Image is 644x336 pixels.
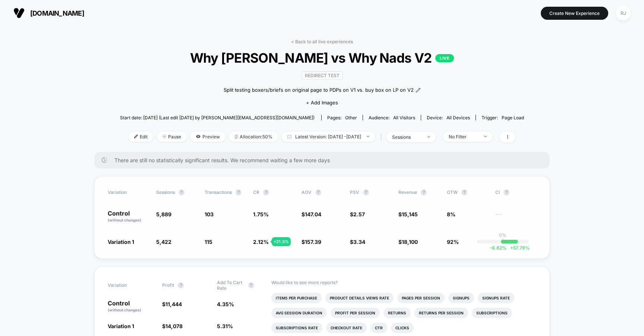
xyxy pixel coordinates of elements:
img: end [162,135,166,138]
span: Pause [157,132,187,142]
span: 4.35 % [217,301,234,307]
span: 57.79 % [506,245,530,251]
span: [DOMAIN_NAME] [30,9,84,17]
li: Subscriptions Rate [271,323,322,333]
button: ? [263,189,269,195]
span: CI [495,189,536,195]
p: 0% [499,232,506,238]
span: 92% [447,239,459,245]
div: sessions [392,134,422,140]
span: Latest Version: [DATE] - [DATE] [282,132,375,142]
p: LIVE [435,54,454,62]
p: Control [108,210,149,223]
li: Subscriptions [472,308,512,318]
span: Why [PERSON_NAME] vs Why Nads V2 [140,50,503,66]
span: 5.31 % [217,323,233,329]
span: Edit [129,132,153,142]
div: Audience: [369,115,415,120]
span: Variation [108,280,149,291]
li: Product Details Views Rate [325,293,394,303]
div: RJ [616,6,631,21]
a: < Back to all live experiences [291,39,353,44]
button: ? [315,189,321,195]
span: $ [398,239,418,245]
span: Allocation: 50% [229,132,278,142]
span: OTW [447,189,488,195]
li: Checkout Rate [326,323,367,333]
span: $ [350,239,365,245]
span: There are still no statistically significant results. We recommend waiting a few more days [114,157,535,163]
span: $ [162,301,182,307]
span: --- [495,212,536,223]
button: ? [179,189,184,195]
span: 11,444 [165,301,182,307]
span: Split testing boxers/briefs on original page to PDPs on V1 vs. buy box on LP on V2 [224,87,414,94]
li: Ctr [370,323,387,333]
img: end [427,136,430,138]
span: 2.12 % [253,239,269,245]
span: Profit [162,282,174,288]
span: $ [162,323,183,329]
span: AOV [302,189,312,195]
span: all devices [446,115,470,120]
button: ? [363,189,369,195]
button: RJ [614,6,633,21]
span: + Add Images [306,100,338,106]
span: -6.82 % [490,245,506,251]
span: $ [302,211,321,217]
p: | [502,238,503,244]
span: Preview [190,132,225,142]
span: Transactions [205,189,232,195]
img: calendar [287,135,291,138]
span: 18,100 [402,239,418,245]
span: Start date: [DATE] (Last edit [DATE] by [PERSON_NAME][EMAIL_ADDRESS][DOMAIN_NAME]) [120,115,315,120]
li: Signups Rate [478,293,514,303]
li: Items Per Purchase [271,293,322,303]
span: Redirect Test [302,71,343,80]
span: Add To Cart Rate [217,280,244,291]
li: Returns Per Session [414,308,468,318]
div: Pages: [327,115,357,120]
button: ? [178,282,184,288]
span: 5,889 [156,211,171,217]
p: Would like to see more reports? [271,280,536,285]
img: end [484,136,487,137]
span: 1.75 % [253,211,269,217]
button: ? [461,189,467,195]
span: (without changes) [108,218,141,222]
span: All Visitors [393,115,415,120]
span: + [510,245,513,251]
img: end [367,136,369,137]
span: Variation [108,189,149,195]
span: Variation 1 [108,239,134,245]
p: Control [108,300,155,313]
li: Profit Per Session [331,308,380,318]
span: 8% [447,211,455,217]
li: Returns [383,308,411,318]
span: other [345,115,357,120]
span: 115 [205,239,212,245]
span: | [379,132,386,142]
span: Revenue [398,189,417,195]
span: 5,422 [156,239,171,245]
span: Device: [421,115,476,120]
button: ? [503,189,509,195]
span: 157.39 [305,239,321,245]
button: ? [236,189,241,195]
button: ? [421,189,427,195]
div: No Filter [449,134,479,139]
span: $ [350,211,365,217]
span: Page Load [502,115,524,120]
span: 14,078 [165,323,183,329]
span: Variation 1 [108,323,134,329]
span: CR [253,189,259,195]
span: 103 [205,211,214,217]
span: PSV [350,189,359,195]
img: Visually logo [13,7,25,19]
img: rebalance [235,135,238,139]
div: + 21.3 % [272,237,291,246]
img: edit [134,135,138,138]
div: Trigger: [482,115,524,120]
span: (without changes) [108,308,141,312]
button: [DOMAIN_NAME] [11,7,86,19]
